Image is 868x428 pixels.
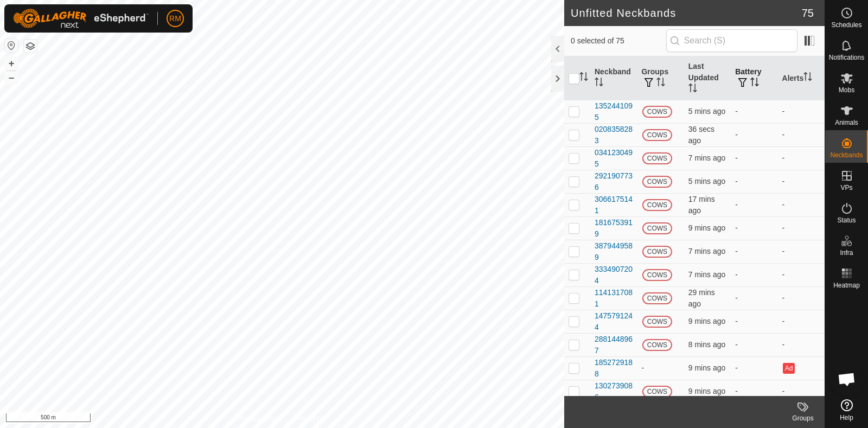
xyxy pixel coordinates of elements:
[688,177,725,186] span: 1 Oct 2025, 6:43 pm
[731,356,777,380] td: -
[293,414,325,424] a: Contact Us
[731,310,777,333] td: -
[731,193,777,216] td: -
[642,176,672,188] span: COWS
[778,123,825,146] td: -
[731,240,777,263] td: -
[731,170,777,193] td: -
[579,74,588,82] p-sorticon: Activate to sort
[642,292,672,304] span: COWS
[778,310,825,333] td: -
[688,107,725,116] span: 1 Oct 2025, 6:43 pm
[13,9,149,28] img: Gallagher Logo
[169,13,181,24] span: RM
[731,146,777,170] td: -
[688,288,715,308] span: 1 Oct 2025, 6:19 pm
[688,195,715,215] span: 1 Oct 2025, 6:30 pm
[833,282,860,289] span: Heatmap
[642,152,672,164] span: COWS
[840,184,852,191] span: VPs
[829,54,864,61] span: Notifications
[831,363,863,395] div: Open chat
[783,363,795,374] button: Ad
[595,217,633,240] div: 1816753919
[781,413,825,423] div: Groups
[5,39,18,52] button: Reset Map
[595,240,633,263] div: 3879449589
[642,222,672,234] span: COWS
[688,317,725,325] span: 1 Oct 2025, 6:39 pm
[688,270,725,279] span: 1 Oct 2025, 6:41 pm
[688,363,725,372] span: 1 Oct 2025, 6:38 pm
[637,56,684,100] th: Groups
[642,269,672,281] span: COWS
[688,125,714,145] span: 1 Oct 2025, 6:48 pm
[688,247,725,255] span: 1 Oct 2025, 6:41 pm
[684,56,731,100] th: Last Updated
[803,74,812,82] p-sorticon: Activate to sort
[642,246,672,258] span: COWS
[595,147,633,170] div: 0341230495
[802,5,814,21] span: 75
[731,123,777,146] td: -
[595,100,633,123] div: 1352441095
[840,414,853,421] span: Help
[239,414,280,424] a: Privacy Policy
[656,79,665,88] p-sorticon: Activate to sort
[778,170,825,193] td: -
[731,263,777,286] td: -
[595,170,633,193] div: 2921907736
[688,387,725,395] span: 1 Oct 2025, 6:39 pm
[24,40,37,53] button: Map Layers
[731,286,777,310] td: -
[731,380,777,403] td: -
[590,56,637,100] th: Neckband
[595,287,633,310] div: 1141317081
[595,79,603,88] p-sorticon: Activate to sort
[642,339,672,351] span: COWS
[731,56,777,100] th: Battery
[778,380,825,403] td: -
[688,340,725,349] span: 1 Oct 2025, 6:40 pm
[778,216,825,240] td: -
[595,334,633,356] div: 2881448967
[825,395,868,425] a: Help
[839,87,854,93] span: Mobs
[688,85,697,94] p-sorticon: Activate to sort
[642,386,672,398] span: COWS
[731,100,777,123] td: -
[750,79,759,88] p-sorticon: Activate to sort
[666,29,797,52] input: Search (S)
[637,356,684,380] td: -
[571,35,666,47] span: 0 selected of 75
[778,333,825,356] td: -
[778,193,825,216] td: -
[595,310,633,333] div: 1475791244
[642,316,672,328] span: COWS
[595,124,633,146] div: 0208358283
[840,250,853,256] span: Infra
[595,357,633,380] div: 1852729188
[778,146,825,170] td: -
[731,216,777,240] td: -
[778,56,825,100] th: Alerts
[688,223,725,232] span: 1 Oct 2025, 6:39 pm
[831,22,861,28] span: Schedules
[835,119,858,126] span: Animals
[642,106,672,118] span: COWS
[778,286,825,310] td: -
[5,71,18,84] button: –
[837,217,856,223] span: Status
[571,7,802,20] h2: Unfitted Neckbands
[778,100,825,123] td: -
[595,194,633,216] div: 3066175141
[642,199,672,211] span: COWS
[688,154,725,162] span: 1 Oct 2025, 6:41 pm
[731,333,777,356] td: -
[595,264,633,286] div: 3334907204
[778,240,825,263] td: -
[642,129,672,141] span: COWS
[595,380,633,403] div: 1302739086
[830,152,863,158] span: Neckbands
[5,57,18,70] button: +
